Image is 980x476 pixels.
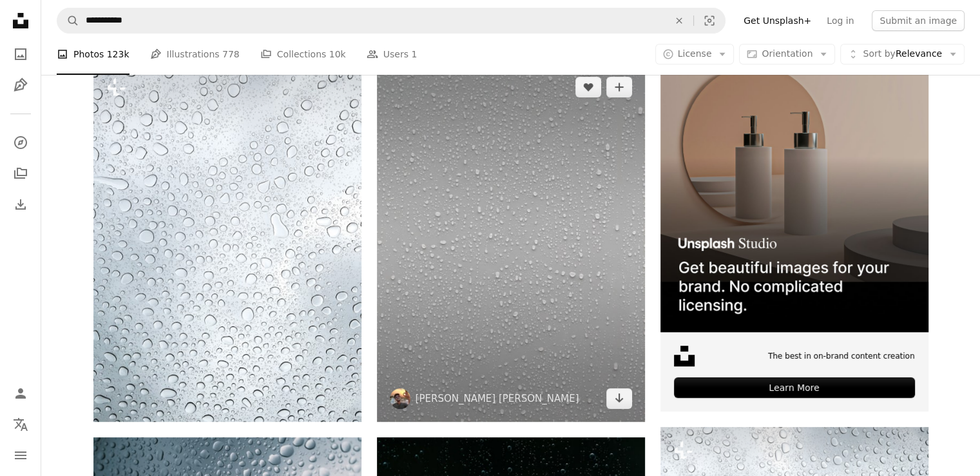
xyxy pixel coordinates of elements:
[93,237,361,248] a: a close up of a window with water drops
[768,351,915,362] span: The best in on-brand content creation
[655,44,735,64] button: License
[57,8,725,34] form: Find visuals sitewide
[665,8,693,33] button: Clear
[863,48,942,61] span: Relevance
[416,392,579,405] a: [PERSON_NAME] [PERSON_NAME]
[377,237,645,248] a: water drops on a glass surface with a white background
[739,44,835,64] button: Orientation
[694,8,725,33] button: Visual search
[762,48,812,59] span: Orientation
[93,64,361,422] img: a close up of a window with water drops
[872,10,965,31] button: Submit an image
[8,381,34,406] a: Log in / Sign up
[606,77,632,97] button: Add to Collection
[840,44,965,64] button: Sort byRelevance
[222,47,240,61] span: 778
[8,130,34,155] a: Explore
[660,64,928,332] img: file-1715714113747-b8b0561c490eimage
[377,64,645,422] img: water drops on a glass surface with a white background
[660,64,928,412] a: The best in on-brand content creationLearn More
[606,388,632,409] a: Download
[57,8,79,33] button: Search Unsplash
[8,192,34,217] a: Download History
[674,377,915,398] div: Learn More
[390,388,410,409] img: Go to Praveen kumar Mathivanan's profile
[8,41,34,67] a: Photos
[8,72,34,98] a: Illustrations
[678,48,712,59] span: License
[8,8,34,36] a: Home — Unsplash
[674,346,695,366] img: file-1631678316303-ed18b8b5cb9cimage
[8,412,34,437] button: Language
[8,161,34,186] a: Collections
[411,47,417,61] span: 1
[8,442,34,468] button: Menu
[367,34,418,75] a: Users 1
[819,10,861,31] a: Log in
[575,77,601,97] button: Like
[329,47,346,61] span: 10k
[260,34,346,75] a: Collections 10k
[736,10,819,31] a: Get Unsplash+
[863,48,895,59] span: Sort by
[150,34,240,75] a: Illustrations 778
